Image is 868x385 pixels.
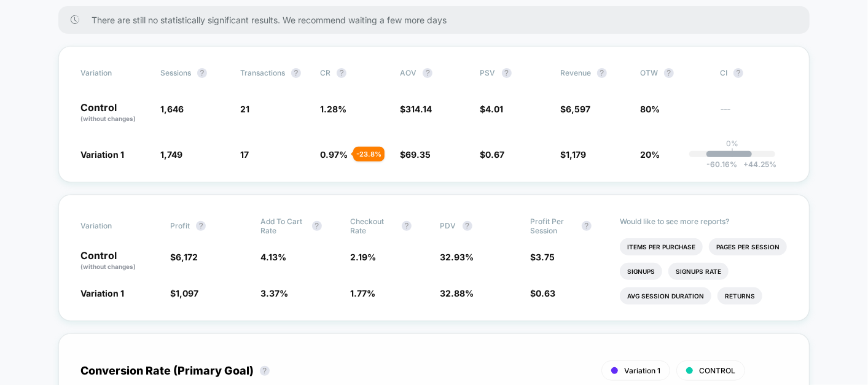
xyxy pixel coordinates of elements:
button: ? [291,68,301,78]
span: 3.75 [536,252,555,262]
span: CONTROL [699,366,735,375]
span: 3.37 % [260,288,288,298]
button: ? [260,366,270,376]
li: Items Per Purchase [620,238,703,255]
span: 2.19 % [350,252,376,262]
span: 1,179 [566,149,586,160]
button: ? [312,221,322,231]
li: Signups Rate [668,263,729,280]
span: AOV [400,68,416,77]
span: CI [720,68,788,78]
li: Returns [717,287,762,305]
span: 6,172 [176,252,198,262]
span: (without changes) [80,263,136,270]
span: $ [560,104,590,114]
span: -60.16 % [706,160,737,169]
span: $ [170,288,198,298]
span: 0.63 [536,288,555,298]
button: ? [196,221,206,231]
span: Checkout Rate [350,217,396,235]
button: ? [582,221,592,231]
span: Add To Cart Rate [260,217,306,235]
span: $ [480,104,504,114]
span: 1,097 [176,288,198,298]
span: 1,749 [160,149,182,160]
span: PDV [440,221,456,230]
li: Signups [620,263,662,280]
span: 21 [240,104,249,114]
span: 4.13 % [260,252,286,262]
span: 32.93 % [440,252,474,262]
span: 32.88 % [440,288,474,298]
div: - 23.8 % [353,147,385,161]
span: There are still no statistically significant results. We recommend waiting a few more days [92,15,786,25]
span: (without changes) [80,115,136,122]
span: $ [530,288,555,298]
p: Control [80,251,158,271]
p: 0% [726,139,738,148]
span: $ [530,252,555,262]
button: ? [502,68,512,78]
span: 1.77 % [350,288,375,298]
button: ? [664,68,674,78]
span: 80% [640,104,660,114]
span: $ [480,149,505,160]
span: Variation 1 [624,366,660,375]
button: ? [197,68,207,78]
li: Pages Per Session [709,238,787,255]
span: 314.14 [405,104,432,114]
button: ? [402,221,412,231]
span: $ [560,149,586,160]
span: 69.35 [405,149,431,160]
span: 1.28 % [320,104,346,114]
span: 17 [240,149,249,160]
span: Variation 1 [80,149,124,160]
button: ? [597,68,607,78]
p: Control [80,103,148,123]
span: CR [320,68,330,77]
span: 0.97 % [320,149,348,160]
span: + [743,160,748,169]
button: ? [463,221,472,231]
span: 6,597 [566,104,590,114]
span: Profit [170,221,190,230]
span: Revenue [560,68,591,77]
button: ? [733,68,743,78]
span: OTW [640,68,708,78]
button: ? [423,68,432,78]
span: $ [400,104,432,114]
span: Transactions [240,68,285,77]
span: $ [170,252,198,262]
span: Variation [80,217,148,235]
span: 0.67 [486,149,505,160]
span: 20% [640,149,660,160]
span: 1,646 [160,104,184,114]
span: PSV [480,68,496,77]
span: 44.25 % [737,160,776,169]
span: Sessions [160,68,191,77]
span: Variation 1 [80,288,124,298]
span: Profit Per Session [530,217,576,235]
span: Variation [80,68,148,78]
button: ? [337,68,346,78]
span: $ [400,149,431,160]
span: --- [720,106,788,123]
li: Avg Session Duration [620,287,711,305]
p: | [731,148,733,157]
span: 4.01 [486,104,504,114]
p: Would like to see more reports? [620,217,788,226]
